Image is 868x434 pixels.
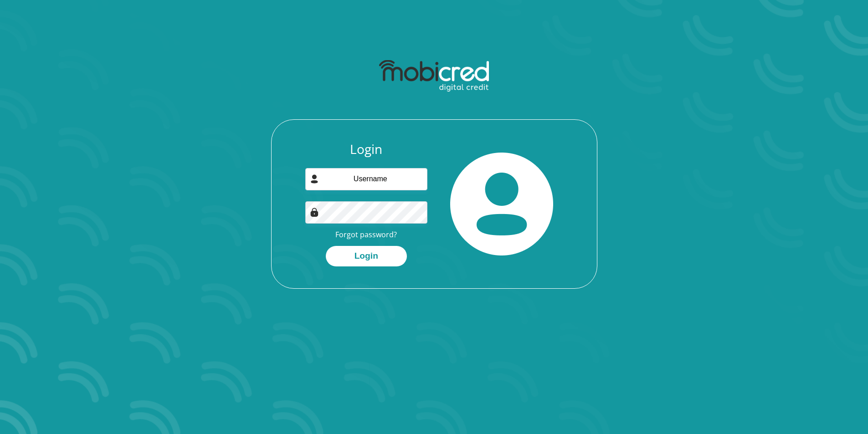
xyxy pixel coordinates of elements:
[310,174,319,184] img: user-icon image
[326,246,407,266] button: Login
[310,208,319,217] img: Image
[379,60,489,92] img: mobicred logo
[335,230,397,240] a: Forgot password?
[305,142,427,157] h3: Login
[305,168,427,190] input: Username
